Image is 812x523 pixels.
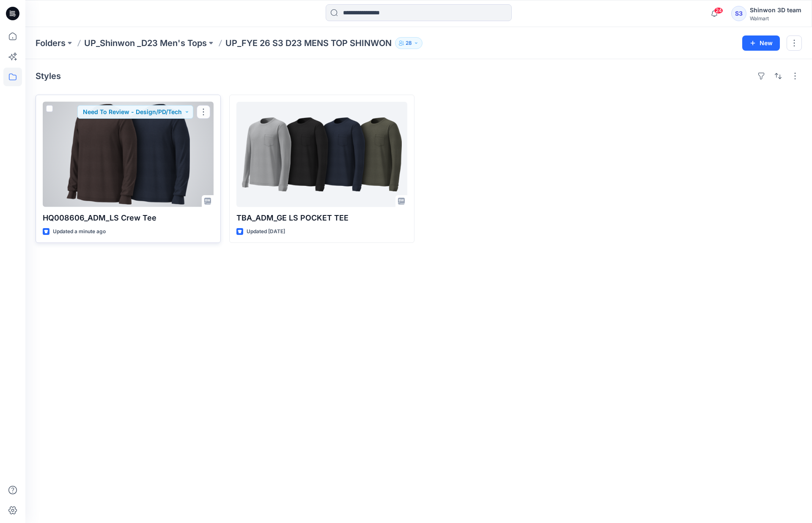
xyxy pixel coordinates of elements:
div: Shinwon 3D team [750,5,801,15]
p: TBA_ADM_GE LS POCKET TEE [236,212,407,224]
button: 28 [395,37,422,49]
a: TBA_ADM_GE LS POCKET TEE [236,102,407,207]
p: Updated a minute ago [53,227,106,236]
h4: Styles [36,71,61,81]
p: Updated [DATE] [247,227,285,236]
a: HQ008606_ADM_LS Crew Tee [43,102,214,207]
p: 28 [406,38,412,48]
button: New [742,35,780,51]
div: Walmart [750,15,801,22]
span: 24 [714,7,723,14]
a: Folders [36,37,66,49]
p: UP_FYE 26 S3 D23 MENS TOP SHINWON [225,37,392,49]
p: HQ008606_ADM_LS Crew Tee [43,212,214,224]
a: UP_Shinwon _D23 Men's Tops [84,37,207,49]
div: S3 [731,6,746,21]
